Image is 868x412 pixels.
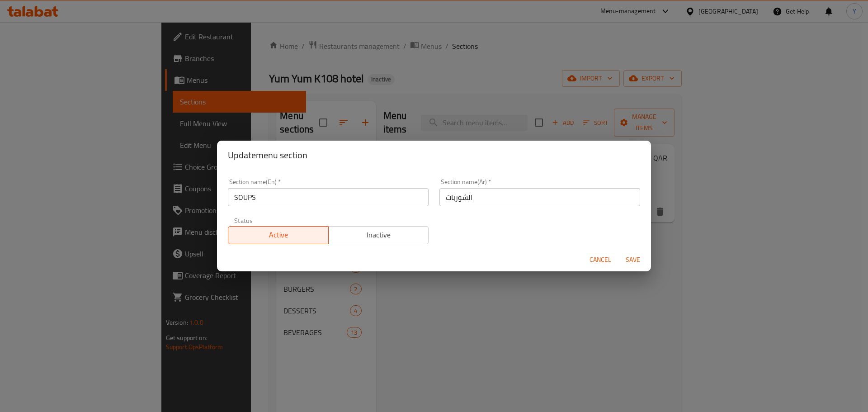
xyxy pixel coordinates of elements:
button: Save [618,251,647,268]
span: Cancel [590,254,611,265]
button: Active [228,226,329,244]
span: Active [232,228,325,242]
span: Save [622,254,644,265]
h2: Update menu section [228,148,640,162]
button: Inactive [328,226,429,244]
span: Inactive [332,228,425,242]
button: Cancel [586,251,615,268]
input: Please enter section name(ar) [439,188,640,206]
input: Please enter section name(en) [228,188,429,206]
